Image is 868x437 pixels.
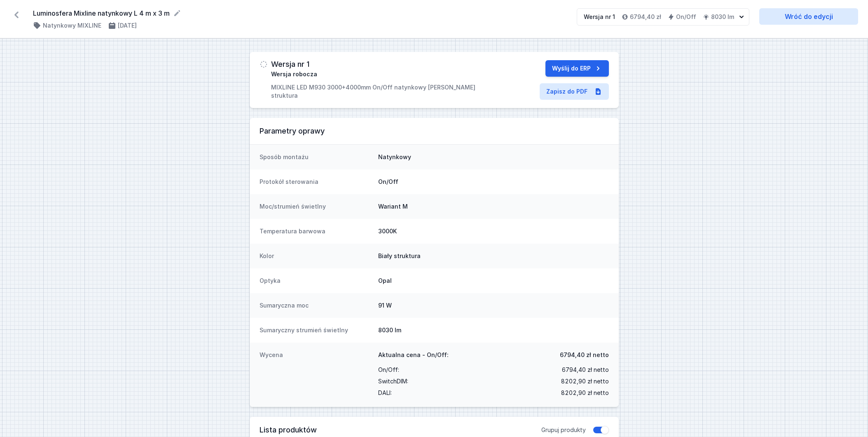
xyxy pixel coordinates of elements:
dd: On/Off [378,178,609,186]
img: draft.svg [260,60,268,68]
p: MIXLINE LED M930 3000+4000mm On/Off natynkowy [PERSON_NAME] struktura [271,83,492,100]
dt: Moc/strumień świetlny [260,202,372,211]
dt: Wycena [260,351,372,399]
dt: Sposób montażu [260,153,372,161]
dt: Sumaryczny strumień świetlny [260,326,372,334]
dd: Opal [378,277,609,285]
dt: Temperatura barwowa [260,227,372,235]
dt: Optyka [260,277,372,285]
span: Aktualna cena - On/Off: [378,351,449,359]
h3: Parametry oprawy [260,126,609,136]
h4: On/Off [676,13,696,21]
dt: Kolor [260,252,372,260]
span: SwitchDIM : [378,376,408,387]
h3: Wersja nr 1 [271,60,309,68]
h4: 8030 lm [711,13,734,21]
dd: 8030 lm [378,326,609,334]
dt: Protokół sterowania [260,178,372,186]
h4: [DATE] [118,21,137,30]
button: Grupuj produkty [592,426,609,434]
span: 8202,90 zł netto [561,376,609,387]
h3: Lista produktów [260,425,541,435]
span: 6794,40 zł netto [562,364,609,376]
dd: 3000K [378,227,609,235]
span: 6794,40 zł netto [560,351,609,359]
button: Edytuj nazwę projektu [173,9,181,17]
a: Wróć do edycji [759,8,858,25]
h4: 6794,40 zł [630,13,661,21]
form: Luminosfera Mixline natynkowy L 4 m x 3 m [33,8,567,18]
dd: Wariant M [378,202,609,211]
dd: Natynkowy [378,153,609,161]
span: 8202,90 zł netto [561,387,609,399]
a: Zapisz do PDF [540,83,609,100]
span: Grupuj produkty [541,426,586,434]
dd: 91 W [378,301,609,310]
div: Wersja nr 1 [584,13,615,21]
button: Wersja nr 16794,40 złOn/Off8030 lm [577,8,749,26]
button: Wyślij do ERP [545,60,609,77]
dt: Sumaryczna moc [260,301,372,310]
dd: Biały struktura [378,252,609,260]
span: On/Off : [378,364,399,376]
span: Wersja robocza [271,70,317,78]
span: DALI : [378,387,392,399]
h4: Natynkowy MIXLINE [43,21,101,30]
